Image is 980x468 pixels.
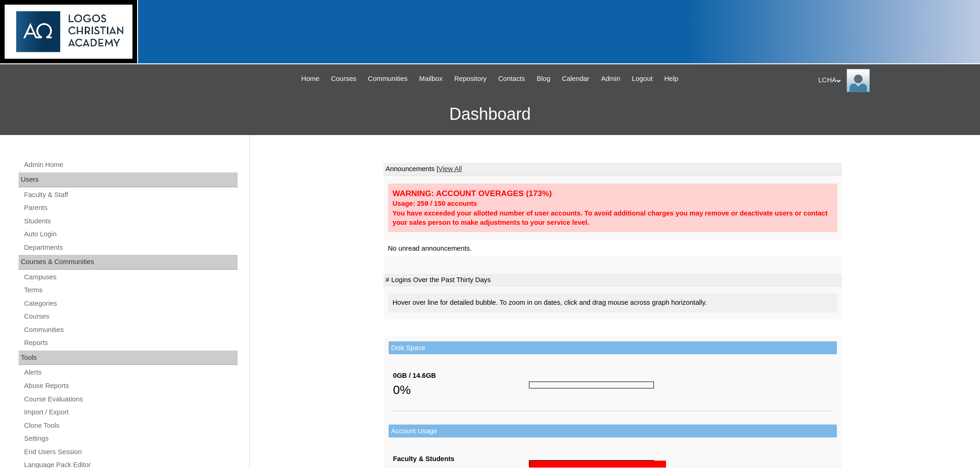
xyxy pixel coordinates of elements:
[562,74,589,84] span: Calendar
[383,274,842,287] td: # Logins Over the Past Thirty Days
[23,324,238,336] a: Communities
[23,228,238,240] a: Auto Login
[23,189,238,201] a: Faculty & Staff
[19,255,238,270] div: Courses & Communities
[5,5,132,59] img: logo-white.png
[23,242,238,253] a: Departments
[5,93,975,135] h3: Dashboard
[331,74,357,84] span: Courses
[393,200,477,207] strong: Usage: 259 / 150 accounts
[454,74,487,84] span: Repository
[23,159,238,171] a: Admin Home
[393,209,833,228] div: You have exceeded your allotted number of user accounts. To avoid additional charges you may remo...
[327,74,361,84] a: Courses
[393,188,833,199] div: WARNING: ACCOUNT OVERAGES (173%)
[532,74,555,84] a: Blog
[23,380,238,392] a: Abuse Reports
[664,74,678,84] span: Help
[393,381,529,399] div: 0%
[383,240,842,257] td: No unread announcements.
[23,216,238,227] a: Students
[23,284,238,296] a: Terms
[388,293,837,312] div: Hover over line for detailed bubble. To zoom in on dates, click and drag mouse across graph horiz...
[393,454,529,464] div: Faculty & Students
[601,74,621,84] span: Admin
[498,74,525,84] span: Contacts
[415,74,447,84] a: Mailbox
[23,433,238,444] a: Settings
[597,74,625,84] a: Admin
[389,425,837,438] td: Account Usage
[537,74,550,84] span: Blog
[627,74,657,84] a: Logout
[302,74,320,84] span: Home
[23,298,238,309] a: Categories
[389,341,837,355] td: Disk Space
[660,74,683,84] a: Help
[23,367,238,378] a: Alerts
[363,74,412,84] a: Communities
[23,311,238,322] a: Courses
[557,74,594,84] a: Calendar
[23,271,238,283] a: Campuses
[19,172,238,187] div: Users
[393,371,529,381] div: 0GB / 14.6GB
[818,69,971,92] div: LCHA
[23,394,238,405] a: Course Evaluations
[23,446,238,458] a: End Users Session
[450,74,491,84] a: Repository
[419,74,443,84] span: Mailbox
[383,163,842,176] td: Announcements |
[23,337,238,349] a: Reports
[847,69,870,92] img: LCHA Admin
[368,74,408,84] span: Communities
[494,74,530,84] a: Contacts
[23,406,238,418] a: Import / Export
[632,74,653,84] span: Logout
[297,74,324,84] a: Home
[23,420,238,431] a: Clone Tools
[19,351,238,365] div: Tools
[23,202,238,214] a: Parents
[438,165,462,172] a: View All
